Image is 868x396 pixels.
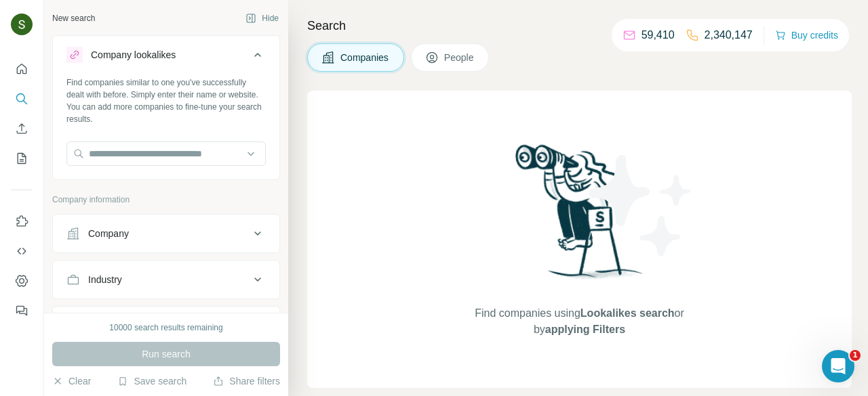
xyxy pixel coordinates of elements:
[580,145,702,267] img: Surfe Illustration - Stars
[53,39,279,76] button: Company lookalikes
[109,322,222,334] div: 10000 search results remaining
[11,116,33,141] button: Enrich CSV
[11,299,33,323] button: Feedback
[236,8,288,28] button: Hide
[91,48,176,62] div: Company lookalikes
[850,350,861,361] span: 1
[11,146,33,171] button: My lists
[53,263,279,296] button: Industry
[307,16,852,35] h4: Search
[213,374,280,388] button: Share filters
[88,227,129,240] div: Company
[11,57,33,81] button: Quick start
[11,87,33,111] button: Search
[52,12,95,24] div: New search
[580,307,675,319] span: Lookalikes search
[509,141,650,292] img: Surfe Illustration - Woman searching with binoculars
[53,217,279,250] button: Company
[52,374,91,388] button: Clear
[471,305,688,338] span: Find companies using or by
[705,27,753,43] p: 2,340,147
[545,324,625,335] span: applying Filters
[642,27,675,43] p: 59,410
[444,51,475,64] span: People
[340,51,390,64] span: Companies
[11,14,33,35] img: Avatar
[775,26,838,45] button: Buy credits
[11,209,33,234] button: Use Surfe on LinkedIn
[88,273,122,286] div: Industry
[822,350,854,382] iframe: Intercom live chat
[52,194,280,206] p: Company information
[53,309,279,342] button: HQ location
[66,76,266,125] div: Find companies similar to one you've successfully dealt with before. Simply enter their name or w...
[117,374,186,388] button: Save search
[11,239,33,263] button: Use Surfe API
[11,269,33,293] button: Dashboard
